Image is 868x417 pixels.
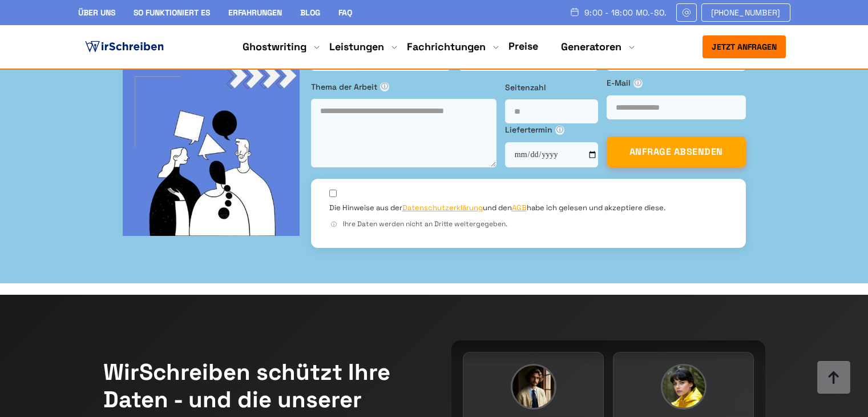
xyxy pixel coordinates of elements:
[329,40,384,54] a: Leistungen
[711,8,781,17] span: [PHONE_NUMBER]
[701,3,790,22] a: [PHONE_NUMBER]
[338,7,352,18] a: FAQ
[505,81,598,94] label: Seitenzahl
[817,361,851,395] img: button top
[329,220,338,229] span: ⓘ
[78,7,115,18] a: Über uns
[584,8,667,17] span: 9:00 - 18:00 Mo.-So.
[380,82,389,91] span: ⓘ
[123,59,300,236] img: bg
[607,77,746,89] label: E-Mail
[407,40,486,54] a: Fachrichtungen
[681,8,692,17] img: Email
[300,7,320,18] a: Blog
[570,7,580,17] img: Schedule
[83,38,166,55] img: logo ghostwriter-österreich
[633,79,643,88] span: ⓘ
[402,203,483,212] a: Datenschutzerklärung
[607,137,746,167] button: ANFRAGE ABSENDEN
[508,39,538,53] a: Preise
[561,40,621,54] a: Generatoren
[505,123,598,136] label: Liefertermin
[703,35,786,58] button: Jetzt anfragen
[329,219,728,230] div: Ihre Daten werden nicht an Dritte weitergegeben.
[228,7,282,18] a: Erfahrungen
[311,81,496,93] label: Thema der Arbeit
[134,7,210,18] a: So funktioniert es
[555,126,564,135] span: ⓘ
[512,203,527,212] a: AGB
[329,203,665,213] label: Die Hinweise aus der und den habe ich gelesen und akzeptiere diese.
[243,40,306,54] a: Ghostwriting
